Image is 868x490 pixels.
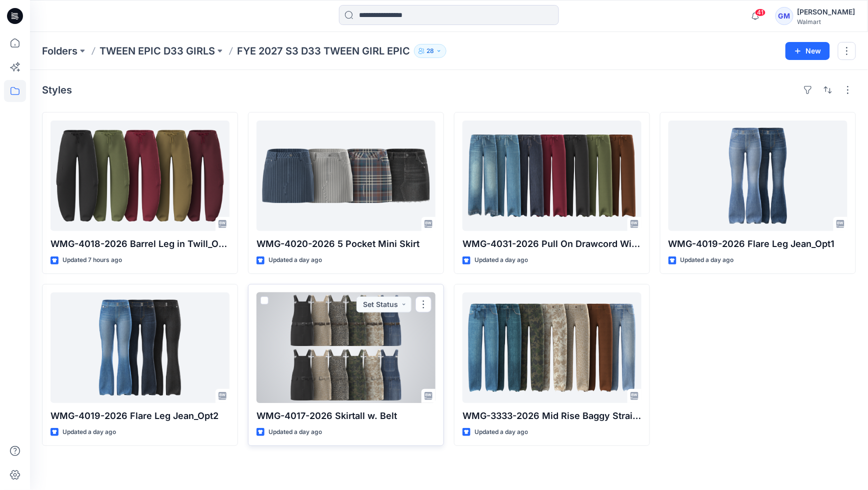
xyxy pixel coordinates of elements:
[462,120,641,231] a: WMG-4031-2026 Pull On Drawcord Wide Leg_Opt3
[668,237,847,251] p: WMG-4019-2026 Flare Leg Jean_Opt1
[256,409,435,423] p: WMG-4017-2026 Skirtall w. Belt
[50,292,229,403] a: WMG-4019-2026 Flare Leg Jean_Opt2
[474,427,528,437] p: Updated a day ago
[50,237,229,251] p: WMG-4018-2026 Barrel Leg in Twill_Opt 2
[42,84,72,96] h4: Styles
[62,427,116,437] p: Updated a day ago
[62,255,122,265] p: Updated 7 hours ago
[50,120,229,231] a: WMG-4018-2026 Barrel Leg in Twill_Opt 2
[414,44,446,58] button: 28
[462,409,641,423] p: WMG-3333-2026 Mid Rise Baggy Straight Pant
[256,120,435,231] a: WMG-4020-2026 5 Pocket Mini Skirt
[256,292,435,403] a: WMG-4017-2026 Skirtall w. Belt
[268,427,322,437] p: Updated a day ago
[668,120,847,231] a: WMG-4019-2026 Flare Leg Jean_Opt1
[99,44,215,58] a: TWEEN EPIC D33 GIRLS
[256,237,435,251] p: WMG-4020-2026 5 Pocket Mini Skirt
[42,44,77,58] a: Folders
[237,44,410,58] p: FYE 2027 S3 D33 TWEEN GIRL EPIC
[755,8,766,16] span: 41
[775,7,793,25] div: GM
[268,255,322,265] p: Updated a day ago
[462,292,641,403] a: WMG-3333-2026 Mid Rise Baggy Straight Pant
[680,255,734,265] p: Updated a day ago
[474,255,528,265] p: Updated a day ago
[797,6,855,18] div: [PERSON_NAME]
[50,409,229,423] p: WMG-4019-2026 Flare Leg Jean_Opt2
[797,18,855,25] div: Walmart
[462,237,641,251] p: WMG-4031-2026 Pull On Drawcord Wide Leg_Opt3
[785,42,830,60] button: New
[426,45,434,56] p: 28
